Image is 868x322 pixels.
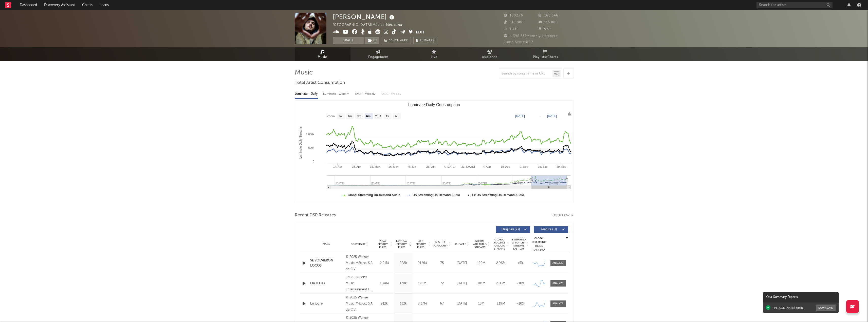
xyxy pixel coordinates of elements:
[520,165,528,168] text: 1. Sep
[461,165,475,168] text: 21. [DATE]
[504,34,558,38] span: 4,396,537 Monthly Listeners
[295,101,573,202] svg: Luminate Daily Consumption
[492,238,506,250] span: Global Rolling 7D Audio Streams
[318,54,327,60] span: Music
[756,2,833,8] input: Search for artists
[368,54,389,60] span: Engagement
[333,13,396,21] div: [PERSON_NAME]
[376,281,393,286] div: 1.34M
[333,37,364,44] button: Track
[357,115,361,118] text: 3m
[308,146,314,149] text: 500k
[389,165,399,168] text: 26. May
[473,261,490,266] div: 120M
[295,90,318,98] div: Luminate - Daily
[382,37,411,44] a: Benchmark
[306,133,314,136] text: 1 000k
[763,292,839,302] div: Your Summary Exports
[504,21,524,24] span: 518,000
[346,274,373,293] div: (P) 2024 Sony Music Entertainment US Latin LLC, under exclusive license from Legado 7 Corp.
[533,54,558,60] span: Playlists/Charts
[406,47,462,61] a: Live
[453,281,470,286] div: [DATE]
[482,54,497,60] span: Audience
[492,261,509,266] div: 2.96M
[492,301,509,306] div: 1.19M
[413,193,460,197] text: US Streaming On-Demand Audio
[539,114,542,118] text: →
[338,115,342,118] text: 1w
[413,37,437,44] button: Summary
[496,226,530,233] button: Originals(73)
[473,301,490,306] div: 13M
[310,301,343,306] a: Lo logre
[347,115,352,118] text: 1m
[310,258,343,268] div: SE VOLVIERON LOCOS
[333,165,342,168] text: 14. Apr
[420,39,435,42] span: Summary
[539,14,558,17] span: 160,546
[512,301,529,306] div: ~ 10 %
[350,47,406,61] a: Engagement
[557,165,566,168] text: 29. Sep
[385,115,389,118] text: 1y
[512,281,529,286] div: ~ 10 %
[499,228,523,231] span: Originals ( 73 )
[295,47,350,61] a: Music
[370,165,380,168] text: 12. May
[395,240,409,249] span: Last Day Spotify Plays
[395,281,412,286] div: 170k
[414,301,431,306] div: 8.37M
[310,242,343,246] div: Name
[389,38,408,44] span: Benchmark
[472,193,524,197] text: Ex-US Streaming On-Demand Audio
[312,160,314,163] text: 0
[539,21,558,24] span: 115,000
[365,37,379,44] button: (1)
[515,114,525,118] text: [DATE]
[416,29,425,36] button: Edit
[395,301,412,306] div: 132k
[504,14,523,17] span: 160,176
[323,90,350,98] div: Luminate - Weekly
[462,47,518,61] a: Audience
[453,301,470,306] div: [DATE]
[512,261,529,266] div: <5%
[295,80,345,86] span: Total Artist Consumption
[504,41,533,44] span: Jump Score: 82.7
[539,28,551,31] span: 970
[310,281,343,286] a: On D Gas
[773,306,804,310] div: [PERSON_NAME] again..
[414,281,431,286] div: 128M
[433,301,451,306] div: 67
[431,54,437,60] span: Live
[366,115,370,118] text: 6m
[408,165,416,168] text: 9. Jun
[426,165,435,168] text: 23. Jun
[473,281,490,286] div: 101M
[433,261,451,266] div: 75
[453,261,470,266] div: [DATE]
[351,243,365,246] span: Copyright
[333,22,408,28] div: [GEOGRAPHIC_DATA] | Música Mexicana
[501,165,510,168] text: 18. Aug
[483,165,491,168] text: 4. Aug
[537,228,561,231] span: Features ( 7 )
[348,193,400,197] text: Global Streaming On-Demand Audio
[346,295,373,313] div: © 2025 Warner Music México, S.A. de C.V.
[499,72,552,76] input: Search by song name or URL
[518,47,574,61] a: Playlists/Charts
[376,301,393,306] div: 912k
[376,261,393,266] div: 2.01M
[395,261,412,266] div: 228k
[414,261,431,266] div: 91.9M
[492,281,509,286] div: 2.05M
[355,90,376,98] div: BMAT - Weekly
[504,28,519,31] span: 1,416
[346,254,373,272] div: © 2025 Warner Music México, S.A. de C.V.
[433,240,448,248] span: Spotify Popularity
[547,114,557,118] text: [DATE]
[395,115,398,118] text: All
[414,240,428,249] span: ATD Spotify Plays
